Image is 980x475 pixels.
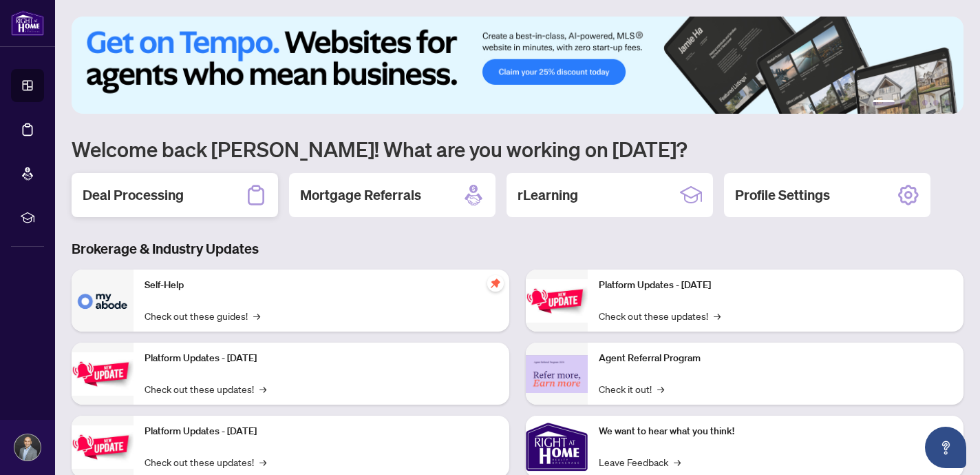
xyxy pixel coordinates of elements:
[259,454,266,469] span: →
[944,100,950,105] button: 6
[145,351,498,366] p: Platform Updates - [DATE]
[599,278,952,293] p: Platform Updates - [DATE]
[518,185,578,205] h2: rLearning
[145,308,260,323] a: Check out these guides!→
[253,308,260,323] span: →
[72,17,963,114] img: Slide 0
[259,381,266,396] span: →
[674,454,681,469] span: →
[72,270,134,332] img: Self-Help
[599,351,952,366] p: Agent Referral Program
[83,185,184,205] h2: Deal Processing
[14,434,41,461] img: Profile Icon
[714,308,721,323] span: →
[11,10,44,36] img: logo
[72,425,134,469] img: Platform Updates - July 21, 2025
[145,454,266,469] a: Check out these updates!→
[145,278,498,293] p: Self-Help
[72,239,963,259] h3: Brokerage & Industry Updates
[145,381,266,396] a: Check out these updates!→
[145,424,498,439] p: Platform Updates - [DATE]
[599,424,952,439] p: We want to hear what you think!
[657,381,664,396] span: →
[72,136,963,162] h1: Welcome back [PERSON_NAME]! What are you working on [DATE]?
[487,275,504,292] span: pushpin
[900,100,906,105] button: 2
[72,352,134,396] img: Platform Updates - September 16, 2025
[526,279,588,323] img: Platform Updates - June 23, 2025
[300,185,421,205] h2: Mortgage Referrals
[925,427,966,468] button: Open asap
[599,308,721,323] a: Check out these updates!→
[911,100,917,105] button: 3
[599,454,681,469] a: Leave Feedback→
[922,100,928,105] button: 4
[599,381,664,396] a: Check it out!→
[526,355,588,393] img: Agent Referral Program
[873,100,895,105] button: 1
[933,100,939,105] button: 5
[735,185,830,205] h2: Profile Settings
